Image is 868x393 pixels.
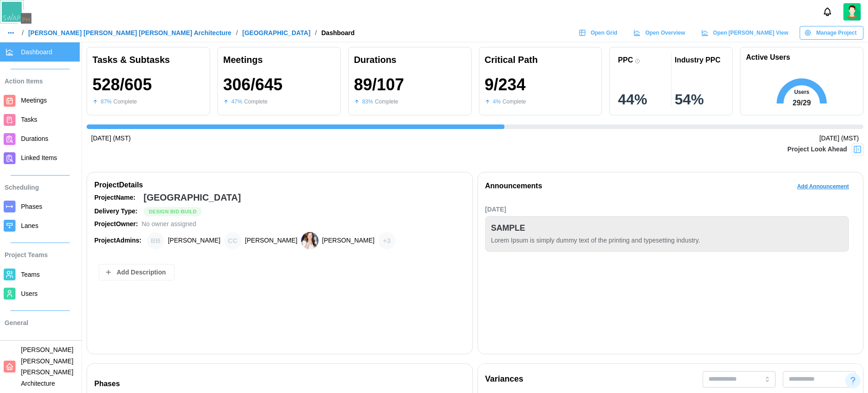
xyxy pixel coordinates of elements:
div: Complete [503,98,526,106]
div: Project Look Ahead [787,145,847,155]
span: Phases [21,203,42,210]
div: 528 / 605 [92,76,152,94]
div: No owner assigned [142,219,196,229]
span: Add Announcement [797,180,849,193]
div: [PERSON_NAME] [322,236,375,246]
div: 4 % [493,98,501,106]
a: Open [PERSON_NAME] View [697,26,795,40]
h1: Active Users [746,53,790,62]
img: Project Look Ahead Button [853,145,862,154]
span: Linked Items [21,154,57,161]
div: Phases [94,378,469,390]
span: Design Bid Build [149,207,197,216]
div: Tasks & Subtasks [92,53,204,67]
div: 306 / 645 [223,76,282,94]
span: Tasks [21,116,37,123]
span: Manage Project [816,26,857,39]
span: Durations [21,135,48,142]
div: [PERSON_NAME] [168,236,220,246]
div: / [315,30,317,36]
button: Add Description [99,264,175,280]
a: [GEOGRAPHIC_DATA] [242,30,311,36]
span: Open Overview [645,26,685,39]
strong: Project Owner: [94,220,138,228]
span: [PERSON_NAME] [PERSON_NAME] [PERSON_NAME] Architecture [21,346,73,387]
a: [PERSON_NAME] [PERSON_NAME] [PERSON_NAME] Architecture [28,30,231,36]
div: Brian Baldwin [147,232,164,249]
div: 44 % [618,92,667,107]
button: Add Announcement [790,180,856,193]
div: Durations [354,53,466,67]
div: [PERSON_NAME] [245,236,298,246]
span: Open [PERSON_NAME] View [713,26,788,39]
div: + 3 [378,232,395,249]
div: SAMPLE [491,222,525,235]
span: Add Description [117,264,166,280]
div: Project Name: [94,193,140,203]
a: Open Overview [629,26,692,40]
img: 2Q== [843,3,861,21]
span: Lanes [21,222,38,229]
a: Open Grid [574,26,624,40]
div: [DATE] (MST) [91,134,131,144]
div: Project Details [94,180,465,191]
div: 54 % [675,92,724,107]
div: 47 % [231,98,242,106]
button: Manage Project [800,26,863,40]
div: / [236,30,238,36]
a: Zulqarnain Khalil [843,3,861,21]
div: Chris Cosenza [224,232,241,249]
div: Meetings [223,53,335,67]
div: 87 % [101,98,112,106]
div: Complete [375,98,398,106]
span: Meetings [21,97,47,104]
div: [GEOGRAPHIC_DATA] [144,191,241,205]
div: Variances [485,373,524,386]
div: Delivery Type: [94,207,140,217]
span: Users [21,290,38,297]
div: 83 % [362,98,373,106]
div: Complete [244,98,267,106]
span: Dashboard [21,48,52,56]
button: Notifications [820,4,835,20]
div: 89 / 107 [354,76,404,94]
div: Announcements [485,181,542,192]
div: [DATE] (MST) [819,134,859,144]
div: Critical Path [485,53,596,67]
div: / [22,30,24,36]
span: Teams [21,271,40,278]
div: PPC [618,56,633,64]
img: Heather Bemis [301,232,318,249]
div: Lorem Ipsum is simply dummy text of the printing and typesetting industry. [491,236,843,246]
div: [DATE] [485,205,849,215]
div: Complete [113,98,137,106]
div: Dashboard [321,30,354,36]
span: Open Grid [591,26,617,39]
div: 9 / 234 [485,76,526,94]
strong: Project Admins: [94,237,141,244]
div: Industry PPC [675,56,720,64]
